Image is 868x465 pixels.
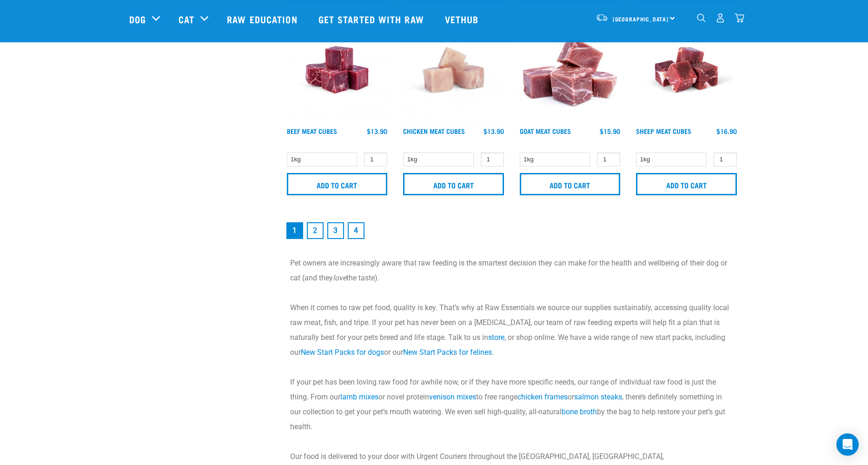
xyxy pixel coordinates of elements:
a: Page 1 [286,222,303,239]
a: bone broth [562,407,597,416]
a: Raw Education [218,0,309,38]
a: salmon steaks [574,392,622,401]
input: Add to cart [287,173,388,195]
p: When it comes to raw pet food, quality is key. That’s why at Raw Essentials we source our supplie... [290,300,734,360]
a: New Start Packs for dogs [301,348,384,357]
a: Goto page 2 [307,222,324,239]
a: lamb mixes [340,392,378,401]
a: Chicken Meat Cubes [403,129,465,133]
p: Pet owners are increasingly aware that raw feeding is the smartest decision they can make for the... [290,256,734,286]
a: Goto page 3 [327,222,344,239]
img: home-icon@2x.png [735,13,744,23]
img: 1184 Wild Goat Meat Cubes Boneless 01 [517,17,623,123]
img: home-icon-1@2x.png [697,13,706,22]
a: Goto page 4 [348,222,364,239]
p: If your pet has been loving raw food for awhile now, or if they have more specific needs, our ran... [290,375,734,434]
img: Beef Meat Cubes 1669 [285,17,390,123]
a: chicken frames [517,392,568,401]
img: user.png [716,13,725,23]
a: Cat [179,12,194,26]
a: Sheep Meat Cubes [636,129,691,133]
a: Vethub [436,0,490,38]
div: $13.90 [484,127,504,135]
span: [GEOGRAPHIC_DATA] [613,17,669,20]
a: store [488,333,504,342]
a: New Start Packs for felines [403,348,492,357]
a: Get started with Raw [309,0,436,38]
img: Sheep Meat [634,17,739,123]
input: 1 [714,153,737,167]
input: Add to cart [403,173,504,195]
div: Open Intercom Messenger [836,433,859,456]
div: $16.90 [716,127,737,135]
input: 1 [597,153,620,167]
img: van-moving.png [596,13,608,22]
a: Goat Meat Cubes [520,129,571,133]
em: love [333,273,346,282]
div: $15.90 [600,127,620,135]
input: Add to cart [636,173,737,195]
div: $13.90 [367,127,387,135]
input: Add to cart [520,173,621,195]
img: Chicken meat [401,17,506,123]
input: 1 [481,153,504,167]
a: Beef Meat Cubes [287,129,337,133]
a: Dog [129,12,146,26]
input: 1 [364,153,387,167]
nav: pagination [285,220,739,241]
a: venison mixes [429,392,476,401]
